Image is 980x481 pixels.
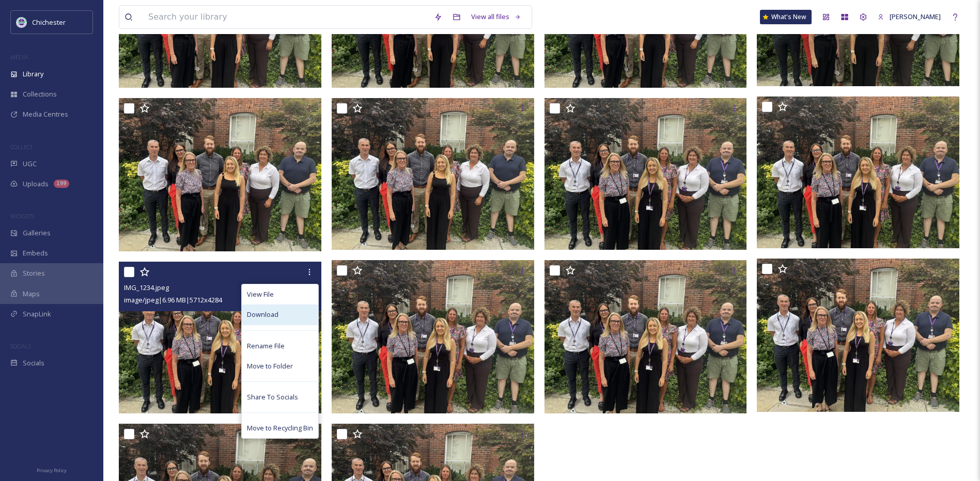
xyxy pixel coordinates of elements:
[10,212,34,220] span: WIDGETS
[890,12,941,21] span: [PERSON_NAME]
[10,53,28,61] span: MEDIA
[757,97,959,248] img: IMG_1232.jpeg
[23,309,51,319] span: SnapLink
[247,310,278,319] span: Download
[10,342,31,350] span: SOCIALS
[37,463,67,476] a: Privacy Policy
[119,262,321,413] img: IMG_1234.jpeg
[23,179,49,189] span: Uploads
[873,7,946,27] a: [PERSON_NAME]
[757,259,961,412] img: IMG_1238.jpeg
[23,248,48,258] span: Embeds
[23,289,40,299] span: Maps
[545,260,749,413] img: IMG_1236.jpeg
[23,268,45,278] span: Stories
[760,10,812,24] a: What's New
[10,143,33,151] span: COLLECT
[143,6,429,28] input: Search your library
[119,98,323,251] img: IMG_1230.jpeg
[124,283,169,292] span: IMG_1234.jpeg
[54,180,69,188] div: 199
[247,392,298,402] span: Share To Socials
[23,89,57,99] span: Collections
[23,69,43,79] span: Library
[247,423,313,433] span: Move to Recycling Bin
[23,159,37,169] span: UGC
[23,228,51,238] span: Galleries
[332,98,534,250] img: IMG_1231.jpeg
[545,98,747,250] img: IMG_1233.jpeg
[17,17,27,27] img: Logo_of_Chichester_District_Council.png
[247,290,274,299] span: View File
[247,361,293,371] span: Move to Folder
[23,358,44,368] span: Socials
[124,295,222,304] span: image/jpeg | 6.96 MB | 5712 x 4284
[332,260,536,413] img: IMG_1235.jpeg
[466,7,526,27] a: View all files
[32,18,66,27] span: Chichester
[23,109,68,119] span: Media Centres
[247,341,285,351] span: Rename File
[37,467,67,474] span: Privacy Policy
